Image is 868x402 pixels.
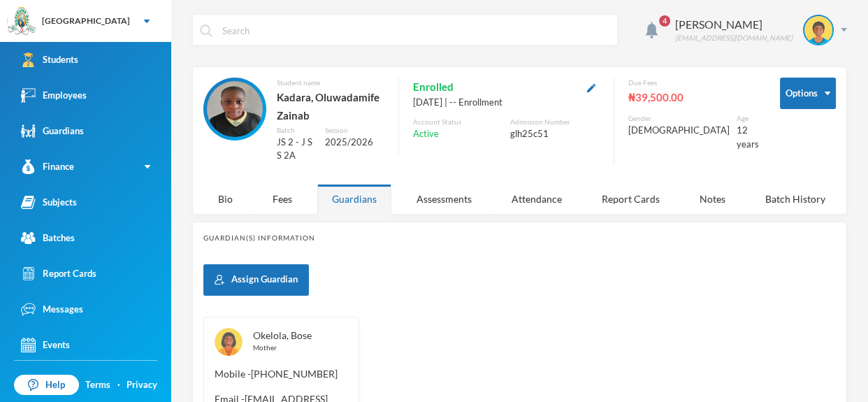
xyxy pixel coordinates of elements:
div: Subjects [21,195,77,210]
div: [DATE] | -- Enrollment [413,96,600,110]
img: add user [215,275,224,285]
div: Report Cards [587,184,674,214]
div: Mother [253,343,348,353]
div: Fees [258,184,307,214]
div: Finance [21,159,74,174]
button: Edit [583,79,600,95]
div: Batches [21,231,75,245]
div: Notes [685,184,740,214]
button: Options [780,78,836,109]
img: search [200,24,212,37]
div: Guardians [21,124,84,138]
div: · [117,378,120,392]
div: Student name [277,78,384,88]
div: Guardian(s) Information [203,233,836,243]
img: logo [8,8,36,36]
img: STUDENT [207,81,263,137]
div: JS 2 - J S S 2A [277,136,314,163]
div: Guardians [317,184,391,214]
div: Gender [628,113,730,124]
div: [GEOGRAPHIC_DATA] [42,15,130,27]
div: [PERSON_NAME] [675,16,793,33]
img: STUDENT [804,16,832,44]
a: Privacy [126,378,157,392]
span: 4 [659,15,670,27]
button: Assign Guardian [203,264,309,296]
div: 12 years [737,124,759,151]
div: 2025/2026 [325,136,384,150]
div: Assessments [402,184,486,214]
div: Admission Number [510,117,600,127]
div: Kadara, Oluwadamife Zainab [277,88,384,125]
a: Okelola, Bose [253,329,312,341]
span: Enrolled [413,78,454,96]
div: Report Cards [21,266,96,281]
span: Mobile - [PHONE_NUMBER] [215,366,348,381]
input: Search [221,15,610,46]
div: glh25c51 [510,127,600,141]
div: [DEMOGRAPHIC_DATA] [628,124,730,138]
div: Due Fees [628,78,759,88]
div: Bio [203,184,247,214]
div: Account Status [413,117,502,127]
a: Help [14,375,79,396]
div: Batch [277,125,314,136]
img: GUARDIAN [215,328,243,356]
div: Employees [21,88,87,103]
div: Session [325,125,384,136]
div: Batch History [751,184,840,214]
div: Students [21,52,78,67]
div: [EMAIL_ADDRESS][DOMAIN_NAME] [675,33,793,43]
div: ₦39,500.00 [628,88,759,106]
div: Messages [21,302,83,317]
div: Age [737,113,759,124]
span: Active [413,127,439,141]
div: Attendance [497,184,577,214]
a: Terms [85,378,110,392]
div: Events [21,338,70,352]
